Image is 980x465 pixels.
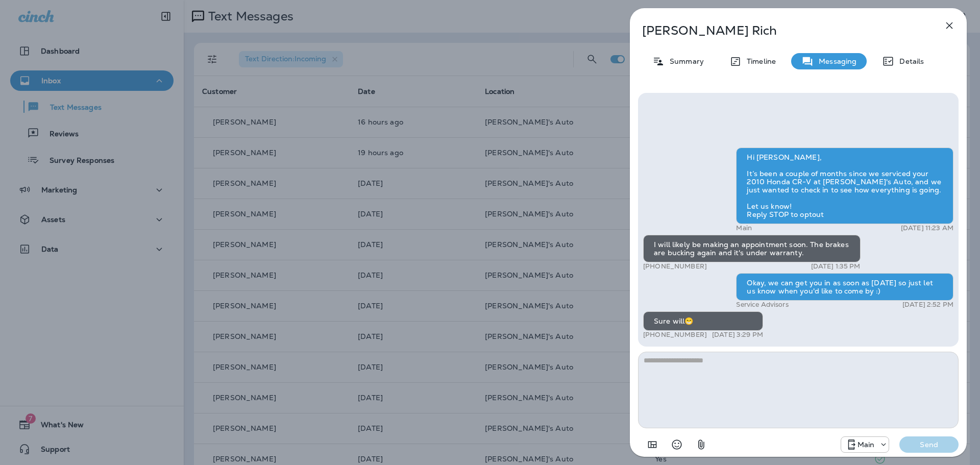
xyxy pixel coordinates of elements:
p: [DATE] 3:29 PM [712,331,763,339]
button: Select an emoji [667,434,687,455]
p: Details [894,57,924,65]
div: Hi [PERSON_NAME], It’s been a couple of months since we serviced your 2010 Honda CR-V at [PERSON_... [736,148,953,224]
p: Timeline [742,57,776,65]
p: [PHONE_NUMBER] [643,262,707,271]
p: Service Advisors [736,301,788,309]
p: Summary [665,57,704,65]
p: [DATE] 1:35 PM [811,262,861,271]
div: Sure will😁 [643,311,763,331]
p: [DATE] 2:52 PM [902,301,953,309]
div: I will likely be making an appointment soon. The brakes are bucking again and it's under warranty. [643,235,861,262]
p: [PHONE_NUMBER] [643,331,707,339]
div: Okay, we can get you in as soon as [DATE] so just let us know when you'd like to come by :) [736,273,953,301]
p: [DATE] 11:23 AM [901,224,953,232]
button: Add in a premade template [642,434,663,455]
div: +1 (941) 231-4423 [841,438,889,451]
p: Main [857,440,875,449]
p: Messaging [814,57,856,65]
p: [PERSON_NAME] Rich [642,23,921,38]
p: Main [736,224,752,232]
